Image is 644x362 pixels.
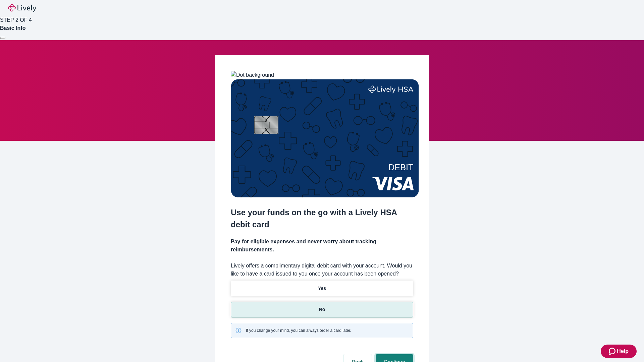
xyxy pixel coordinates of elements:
p: No [319,306,325,313]
p: Yes [318,285,326,292]
button: Zendesk support iconHelp [601,345,637,358]
img: Dot background [231,71,274,79]
svg: Zendesk support icon [609,347,617,355]
h2: Use your funds on the go with a Lively HSA debit card [231,206,413,231]
img: Debit card [231,79,419,197]
button: Yes [231,281,413,296]
img: Lively [8,4,36,12]
label: Lively offers a complimentary digital debit card with your account. Would you like to have a card... [231,262,413,278]
span: If you change your mind, you can always order a card later. [246,327,351,334]
span: Help [617,347,629,355]
button: No [231,302,413,317]
h4: Pay for eligible expenses and never worry about tracking reimbursements. [231,238,413,254]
